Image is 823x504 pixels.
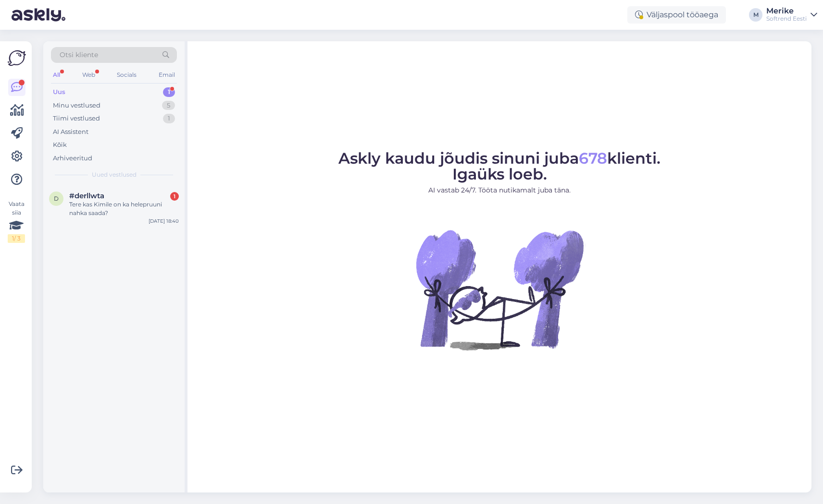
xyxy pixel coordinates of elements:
[163,87,175,97] div: 1
[53,127,88,137] div: AI Assistent
[163,114,175,123] div: 1
[53,154,92,163] div: Arhiveeritud
[413,203,586,376] img: No Chat active
[60,50,98,60] span: Otsi kliente
[766,7,817,23] a: MerikeSoftrend Eesti
[157,69,177,81] div: Email
[749,8,762,22] div: M
[69,192,104,200] span: #derllwta
[69,200,179,217] div: Tere kas Kimile on ka helepruuni nahka saada?
[766,7,807,15] div: Merike
[766,15,807,23] div: Softrend Eesti
[8,234,25,243] div: 1 / 3
[53,114,100,123] div: Tiimi vestlused
[53,140,67,150] div: Kõik
[8,200,25,243] div: Vaata siia
[579,149,607,168] span: 678
[338,149,661,183] span: Askly kaudu jõudis sinuni juba klienti. Igaüks loeb.
[338,185,661,195] p: AI vastab 24/7. Tööta nutikamalt juba täna.
[162,101,175,110] div: 5
[627,6,726,24] div: Väljaspool tööaega
[80,69,97,81] div: Web
[51,69,62,81] div: All
[115,69,138,81] div: Socials
[92,170,137,179] span: Uued vestlused
[53,87,65,97] div: Uus
[8,49,26,67] img: Askly Logo
[53,101,100,110] div: Minu vestlused
[54,195,59,202] span: d
[170,192,179,201] div: 1
[149,217,179,225] div: [DATE] 18:40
